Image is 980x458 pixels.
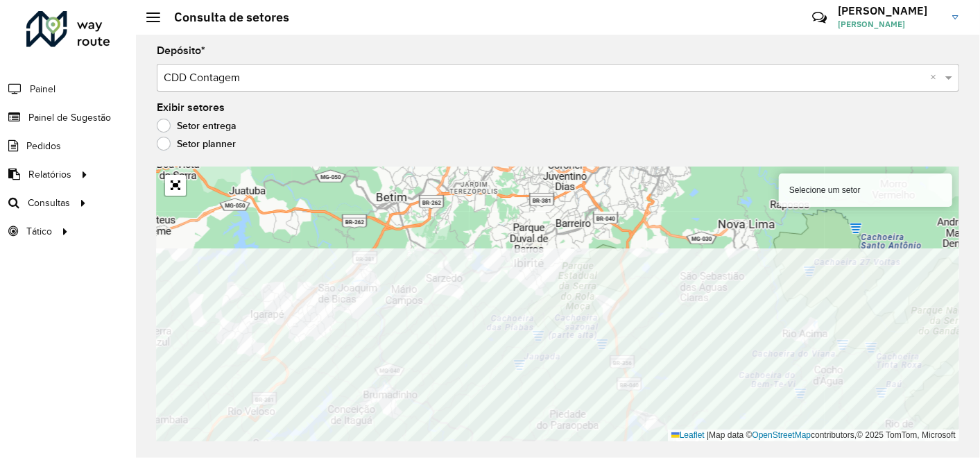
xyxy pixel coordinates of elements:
[838,4,942,17] h3: [PERSON_NAME]
[165,175,186,196] a: Abrir mapa em tela cheia
[157,119,237,133] label: Setor entrega
[157,137,236,151] label: Setor planner
[671,430,705,440] a: Leaflet
[707,430,709,440] span: |
[779,173,952,207] div: Selecione um setor
[30,82,55,96] span: Painel
[930,69,942,86] span: Clear all
[157,42,205,59] label: Depósito
[26,139,61,153] span: Pedidos
[805,3,834,33] a: Contato Rápido
[28,167,71,182] span: Relatórios
[157,99,225,116] label: Exibir setores
[26,224,52,239] span: Tático
[160,10,289,25] h2: Consulta de setores
[753,430,811,440] a: OpenStreetMap
[28,196,70,210] span: Consultas
[28,110,111,125] span: Painel de Sugestão
[668,430,959,441] div: Map data © contributors,© 2025 TomTom, Microsoft
[838,18,942,31] span: [PERSON_NAME]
